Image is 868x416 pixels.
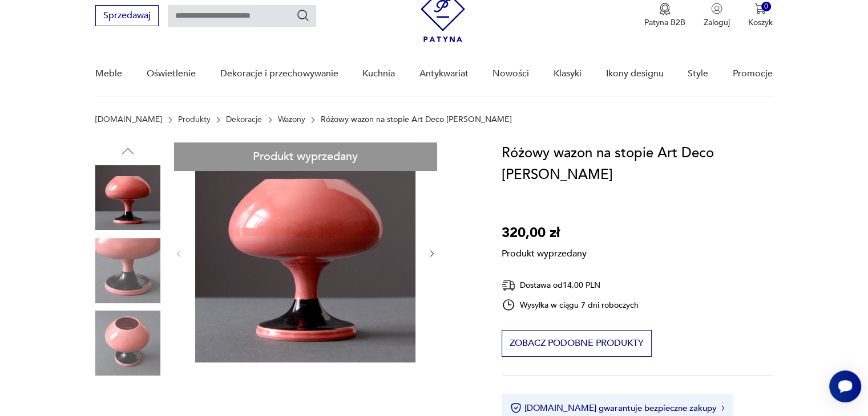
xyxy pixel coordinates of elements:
[659,3,671,15] img: Ikona medalu
[605,52,663,96] a: Ikony designu
[733,52,773,96] a: Promocje
[178,115,211,124] a: Produkty
[644,3,685,28] a: Ikona medaluPatyna B2B
[502,278,639,292] div: Dostawa od 14,00 PLN
[502,142,773,186] h1: Różowy wazon na stopie Art Deco [PERSON_NAME]
[419,52,469,96] a: Antykwariat
[220,52,338,96] a: Dekoracje i przechowywanie
[502,244,587,260] p: Produkt wyprzedany
[510,402,724,414] button: [DOMAIN_NAME] gwarantuje bezpieczne zakupy
[688,52,708,96] a: Style
[278,115,305,124] a: Wazony
[748,3,773,28] button: 0Koszyk
[644,3,685,28] button: Patyna B2B
[95,13,159,21] a: Sprzedawaj
[492,52,529,96] a: Nowości
[95,5,159,26] button: Sprzedawaj
[502,222,587,244] p: 320,00 zł
[502,278,515,292] img: Ikona dostawy
[704,3,730,28] button: Zaloguj
[721,405,725,411] img: Ikona strzałki w prawo
[321,115,512,124] p: Różowy wazon na stopie Art Deco [PERSON_NAME]
[554,52,582,96] a: Klasyki
[362,52,395,96] a: Kuchnia
[761,2,771,11] div: 0
[95,52,122,96] a: Meble
[510,402,522,414] img: Ikona certyfikatu
[644,17,685,28] p: Patyna B2B
[502,298,639,312] div: Wysyłka w ciągu 7 dni roboczych
[711,3,722,14] img: Ikonka użytkownika
[147,52,196,96] a: Oświetlenie
[829,370,861,402] iframe: Smartsupp widget button
[95,115,162,124] a: [DOMAIN_NAME]
[502,330,652,357] button: Zobacz podobne produkty
[754,3,766,14] img: Ikona koszyka
[704,17,730,28] p: Zaloguj
[226,115,262,124] a: Dekoracje
[748,17,773,28] p: Koszyk
[296,9,310,22] button: Szukaj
